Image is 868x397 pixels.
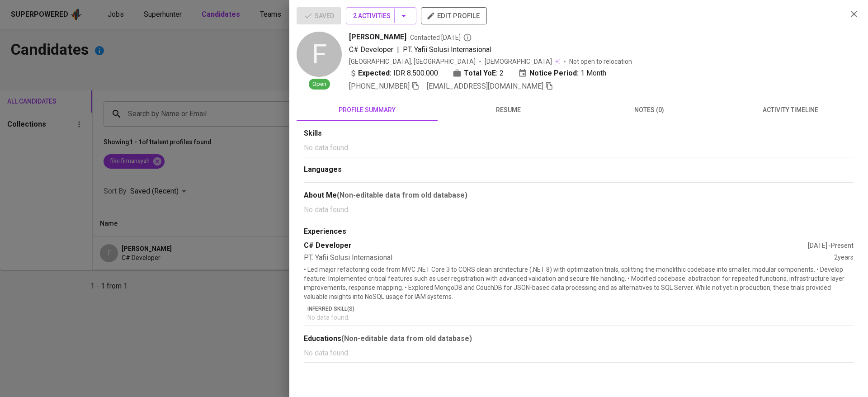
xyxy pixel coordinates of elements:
[410,33,472,42] span: Contacted [DATE]
[307,305,854,313] p: Inferred Skill(s)
[518,68,606,79] div: 1 Month
[529,68,579,79] b: Notice Period:
[485,57,553,66] span: [DEMOGRAPHIC_DATA]
[443,104,573,116] span: resume
[297,32,342,77] div: F
[304,241,808,251] div: C# Developer
[341,334,472,343] b: (Non-editable data from old database)
[302,104,432,116] span: profile summary
[304,265,854,301] p: • Led major refactoring code from MVC .NET Core 3 to CQRS clean architecture (.NET 8) with optimi...
[421,12,487,19] a: edit profile
[304,333,854,344] div: Educations
[304,348,854,359] p: No data found.
[584,104,714,116] span: notes (0)
[349,32,406,43] span: [PERSON_NAME]
[346,7,416,24] button: 2 Activities
[304,165,854,175] div: Languages
[304,253,834,263] div: PT. Yafii Solusi Internasional
[349,82,410,90] span: [PHONE_NUMBER]
[808,241,854,250] div: [DATE] - Present
[569,57,632,66] p: Not open to relocation
[304,128,854,139] div: Skills
[427,82,543,90] span: [EMAIL_ADDRESS][DOMAIN_NAME]
[428,10,480,22] span: edit profile
[304,204,854,215] p: No data found.
[464,68,498,79] b: Total YoE:
[349,45,393,54] span: C# Developer
[307,313,854,322] p: No data found.
[463,33,472,42] svg: By Batam recruiter
[349,68,438,79] div: IDR 8.500.000
[353,10,409,22] span: 2 Activities
[421,7,487,24] button: edit profile
[397,44,399,55] span: |
[304,190,854,201] div: About Me
[834,253,854,263] div: 2 years
[403,45,491,54] span: PT. Yafii Solusi Internasional
[500,68,504,79] span: 2
[725,104,855,116] span: activity timeline
[349,57,476,66] div: [GEOGRAPHIC_DATA], [GEOGRAPHIC_DATA]
[304,227,854,237] div: Experiences
[358,68,392,79] b: Expected:
[337,191,467,199] b: (Non-editable data from old database)
[304,142,854,153] p: No data found.
[309,80,330,89] span: Open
